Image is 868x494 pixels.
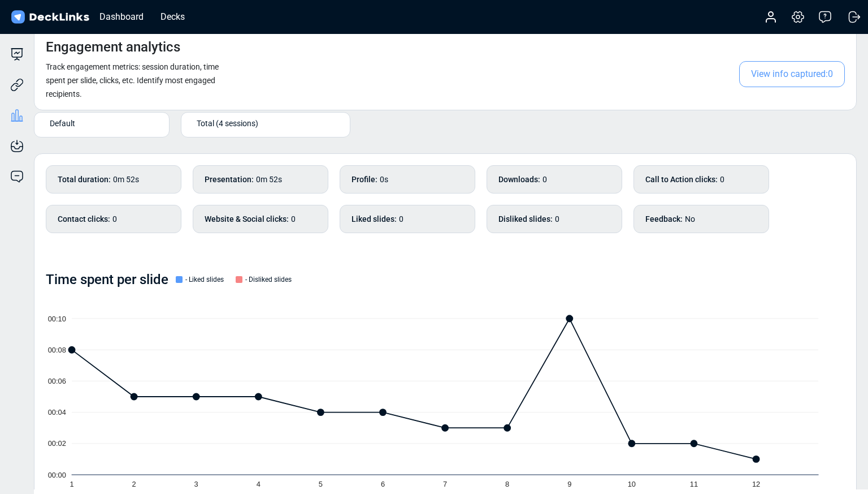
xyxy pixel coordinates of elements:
[380,175,388,184] span: 0s
[46,62,219,98] small: Track engagement metrics: session duration, time spent per slide, clicks, etc. Identify most enga...
[48,439,66,448] tspan: 00:02
[351,174,377,186] b: Profile :
[132,480,136,488] tspan: 2
[48,346,66,354] tspan: 00:08
[690,480,698,488] tspan: 11
[506,480,510,488] tspan: 8
[205,174,254,186] b: Presentation :
[233,274,292,285] div: - Disliked slides
[720,175,724,184] span: 0
[645,213,683,225] b: Feedback :
[50,117,75,129] span: Default
[739,61,845,87] span: View info captured: 0
[46,272,168,288] h4: Time spent per slide
[155,10,190,24] div: Decks
[112,214,117,224] span: 0
[291,214,296,224] span: 0
[399,214,403,224] span: 0
[381,480,385,488] tspan: 6
[48,471,66,479] tspan: 00:00
[48,408,66,416] tspan: 00:04
[645,174,718,186] b: Call to Action clicks :
[498,213,553,225] b: Disliked slides :
[9,9,91,25] img: DeckLinks
[48,314,66,323] tspan: 00:10
[257,480,261,488] tspan: 4
[351,213,397,225] b: Liked slides :
[319,480,323,488] tspan: 5
[568,480,572,488] tspan: 9
[197,117,258,129] span: Total (4 sessions)
[628,480,636,488] tspan: 10
[94,10,149,24] div: Dashboard
[443,480,447,488] tspan: 7
[685,214,695,224] span: No
[70,480,73,488] tspan: 1
[555,214,559,224] span: 0
[542,175,547,184] span: 0
[48,377,66,385] tspan: 00:06
[753,480,761,488] tspan: 12
[58,213,110,225] b: Contact clicks :
[173,274,224,285] div: - Liked slides
[194,480,198,488] tspan: 3
[205,213,289,225] b: Website & Social clicks :
[58,174,111,186] b: Total duration :
[256,175,282,184] span: 0m 52s
[498,174,540,186] b: Downloads :
[46,39,180,55] h4: Engagement analytics
[113,175,139,184] span: 0m 52s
